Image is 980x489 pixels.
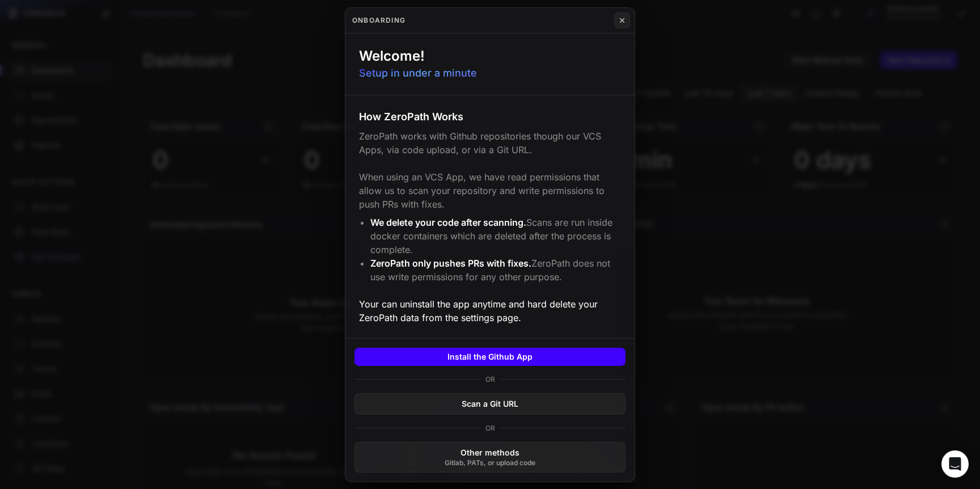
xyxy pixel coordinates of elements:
h3: How ZeroPath Works [359,109,463,125]
p: OR [485,424,495,433]
p: Your can uninstall the app anytime and hard delete your ZeroPath data from the settings page. [359,297,621,324]
li: Scans are run inside docker containers which are deleted after the process is complete. [370,216,621,256]
button: Install the Github App [354,348,626,366]
li: ZeroPath does not use write permissions for any other purpose. [370,256,621,284]
span: ZeroPath only pushes PRs with fixes. [370,258,531,269]
button: Other methodsGitlab, PATs, or upload code [354,442,626,473]
p: OR [485,375,495,384]
p: ZeroPath works with Github repositories though our VCS Apps, via code upload, or via a Git URL. W... [359,129,621,211]
span: We delete your code after scanning. [370,217,526,228]
div: Open Intercom Messenger [941,450,969,478]
h4: Onboarding [352,16,405,25]
p: Setup in under a minute [359,65,477,81]
span: Gitlab, PATs, or upload code [445,458,535,467]
h1: Welcome! [359,47,425,65]
button: Scan a Git URL [354,393,626,415]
